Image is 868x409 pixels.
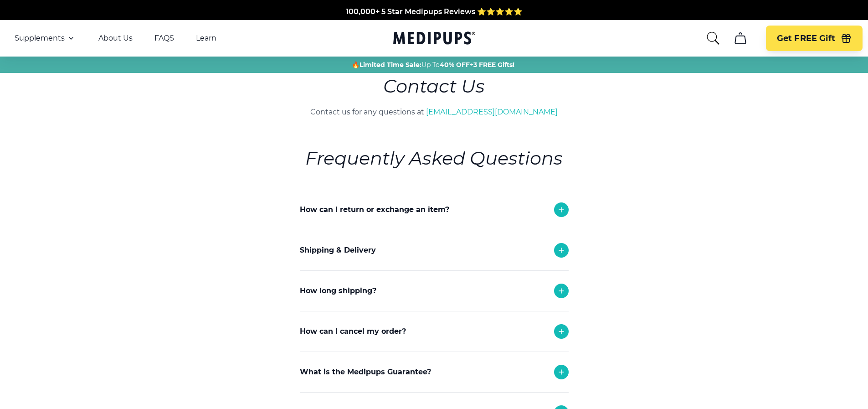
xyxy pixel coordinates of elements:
[766,26,863,51] button: Get FREE Gift
[729,27,751,49] button: cart
[282,8,586,17] span: Made In The [GEOGRAPHIC_DATA] from domestic & globally sourced ingredients
[196,34,216,43] a: Learn
[15,34,65,43] span: Supplements
[426,108,558,116] a: [EMAIL_ADDRESS][DOMAIN_NAME]
[249,73,620,99] h1: Contact Us
[393,30,475,48] a: Medipups
[15,33,77,44] button: Supplements
[154,34,174,43] a: FAQS
[249,107,620,118] p: Contact us for any questions at
[300,311,569,347] div: Each order takes 1-2 business days to be delivered.
[777,33,835,44] span: Get FREE Gift
[300,204,449,215] p: How can I return or exchange an item?
[300,367,431,378] p: What is the Medipups Guarantee?
[300,326,406,337] p: How can I cancel my order?
[706,31,720,46] button: search
[300,245,376,256] p: Shipping & Delivery
[300,285,376,296] p: How long shipping?
[98,34,133,43] a: About Us
[352,60,514,69] span: 🔥 Up To +
[300,145,569,171] h6: Frequently Asked Questions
